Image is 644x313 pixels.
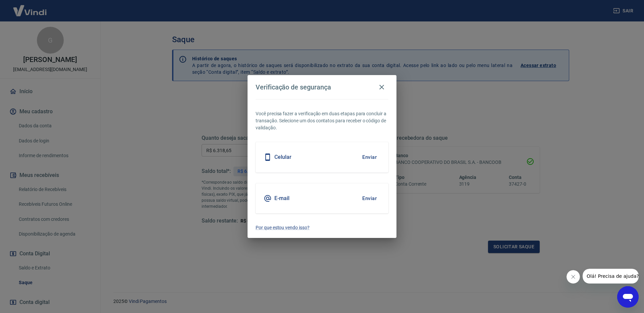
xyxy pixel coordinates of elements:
[256,224,388,231] a: Por que estou vendo isso?
[256,83,331,91] h4: Verificação de segurança
[617,286,639,308] iframe: Botão para abrir a janela de mensagens
[583,269,639,284] iframe: Mensagem da empresa
[359,150,380,164] button: Enviar
[274,195,289,202] h5: E-mail
[256,110,388,131] p: Você precisa fazer a verificação em duas etapas para concluir a transação. Selecione um dos conta...
[359,191,380,205] button: Enviar
[274,154,291,161] h5: Celular
[4,5,56,10] span: Olá! Precisa de ajuda?
[567,270,580,284] iframe: Fechar mensagem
